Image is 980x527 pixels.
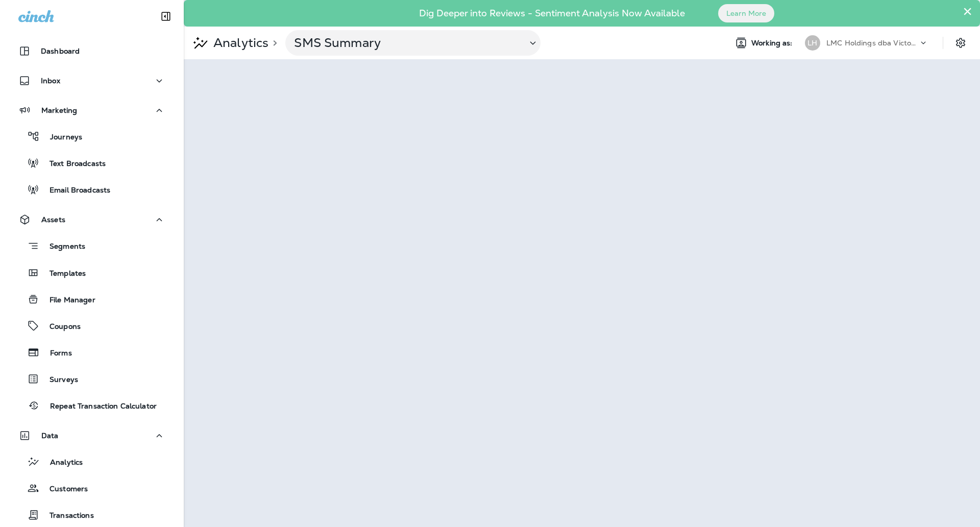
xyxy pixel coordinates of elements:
[41,77,60,85] p: Inbox
[39,159,106,169] p: Text Broadcasts
[10,100,174,121] button: Marketing
[10,425,174,446] button: Data
[40,133,82,142] p: Journeys
[41,47,80,55] p: Dashboard
[10,235,174,257] button: Segments
[10,41,174,61] button: Dashboard
[10,451,174,472] button: Analytics
[10,209,174,230] button: Assets
[10,477,174,499] button: Customers
[39,186,110,196] p: Email Broadcasts
[10,504,174,525] button: Transactions
[10,395,174,416] button: Repeat Transaction Calculator
[209,35,268,51] p: Analytics
[389,12,715,15] p: Dig Deeper into Reviews - Sentiment Analysis Now Available
[152,6,180,27] button: Collapse Sidebar
[40,349,72,358] p: Forms
[41,432,59,440] p: Data
[39,511,94,521] p: Transactions
[41,215,65,224] p: Assets
[41,106,77,114] p: Marketing
[39,375,78,385] p: Surveys
[10,126,174,147] button: Journeys
[10,289,174,310] button: File Manager
[39,485,88,494] p: Customers
[10,262,174,283] button: Templates
[268,39,277,47] p: >
[10,315,174,337] button: Coupons
[39,242,85,252] p: Segments
[40,458,83,468] p: Analytics
[718,4,774,22] button: Learn More
[10,368,174,390] button: Surveys
[39,296,95,305] p: File Manager
[951,34,970,52] button: Settings
[826,39,918,47] p: LMC Holdings dba Victory Lane Quick Oil Change
[751,39,795,47] span: Working as:
[39,269,86,279] p: Templates
[10,342,174,363] button: Forms
[963,3,972,19] button: Close
[805,35,820,51] div: LH
[39,322,81,332] p: Coupons
[40,402,157,412] p: Repeat Transaction Calculator
[10,152,174,174] button: Text Broadcasts
[10,179,174,200] button: Email Broadcasts
[294,35,519,51] p: SMS Summary
[10,70,174,91] button: Inbox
